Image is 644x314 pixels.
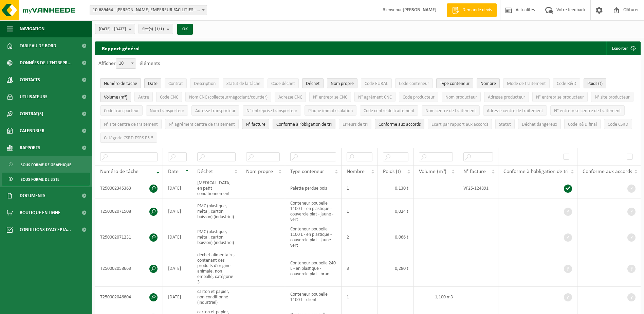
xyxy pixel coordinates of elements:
[331,81,354,86] span: Nom propre
[20,37,56,54] span: Tableau de bord
[378,178,414,198] td: 0,130 t
[192,250,241,287] td: déchet alimentaire, contenant des produits d'origine animale, non emballé, catégorie 3
[104,108,139,114] span: Code transporteur
[21,158,71,171] span: Sous forme de graphique
[191,105,239,116] button: Adresse transporteurAdresse transporteur: Activate to sort
[150,108,184,114] span: Nom transporteur
[21,173,59,186] span: Sous forme de liste
[313,95,347,100] span: N° entreprise CNC
[487,108,543,114] span: Adresse centre de traitement
[477,78,500,88] button: NombreNombre: Activate to sort
[273,119,335,129] button: Conforme à l’obligation de tri : Activate to sort
[116,59,136,68] span: 10
[190,78,219,88] button: DescriptionDescription: Activate to sort
[583,169,632,174] span: Conforme aux accords
[327,78,357,88] button: Nom propreNom propre: Activate to sort
[419,169,446,174] span: Volume (m³)
[342,287,378,307] td: 1
[608,122,628,127] span: Code CSRD
[488,95,525,100] span: Adresse producteur
[20,122,44,139] span: Calendrier
[20,204,60,221] span: Boutique en ligne
[268,78,299,88] button: Code déchetCode déchet: Activate to sort
[550,105,625,116] button: N° entreprise centre de traitementN° entreprise centre de traitement: Activate to sort
[463,169,486,174] span: N° facture
[445,95,477,100] span: Nom producteur
[378,198,414,224] td: 0,024 t
[95,198,163,224] td: T250002071508
[246,122,265,127] span: N° facture
[192,287,241,307] td: carton et papier, non-conditionné (industriel)
[100,78,141,88] button: Numéro de tâcheNuméro de tâche: Activate to remove sorting
[285,287,342,307] td: Conteneur poubelle 1100 L - client
[2,158,90,171] a: Sous forme de graphique
[458,178,498,198] td: VF25-124891
[20,105,43,122] span: Contrat(s)
[20,221,71,238] span: Conditions d'accepta...
[503,169,569,174] span: Conforme à l’obligation de tri
[606,41,640,55] button: Exporter
[100,92,131,102] button: Volume (m³)Volume (m³): Activate to sort
[339,119,371,129] button: Erreurs de triErreurs de tri: Activate to sort
[309,92,351,102] button: N° entreprise CNCN° entreprise CNC: Activate to sort
[480,81,496,86] span: Nombre
[99,24,126,34] span: [DATE] - [DATE]
[90,5,207,15] span: 10-689464 - ELIA EMPEREUR FACILITIES - BRUXELLES
[342,250,378,287] td: 3
[306,81,320,86] span: Déchet
[195,108,236,114] span: Adresse transporteur
[428,119,492,129] button: Écart par rapport aux accordsÉcart par rapport aux accords: Activate to sort
[100,133,157,143] button: Catégorie CSRD ESRS E5-5Catégorie CSRD ESRS E5-5: Activate to sort
[278,95,302,100] span: Adresse CNC
[163,198,192,224] td: [DATE]
[522,122,557,127] span: Déchet dangereux
[347,169,365,174] span: Nombre
[403,7,437,13] strong: [PERSON_NAME]
[499,122,511,127] span: Statut
[375,119,424,129] button: Conforme aux accords : Activate to sort
[518,119,561,129] button: Déchet dangereux : Activate to sort
[163,287,192,307] td: [DATE]
[483,105,547,116] button: Adresse centre de traitementAdresse centre de traitement: Activate to sort
[163,250,192,287] td: [DATE]
[358,95,392,100] span: N° agrément CNC
[378,250,414,287] td: 0,280 t
[378,224,414,250] td: 0,066 t
[160,95,178,100] span: Code CNC
[440,81,470,86] span: Type conteneur
[495,119,515,129] button: StatutStatut: Activate to sort
[246,169,273,174] span: Nom propre
[194,81,216,86] span: Description
[168,81,183,86] span: Contrat
[100,105,143,116] button: Code transporteurCode transporteur: Activate to sort
[342,178,378,198] td: 1
[399,81,429,86] span: Code conteneur
[20,187,45,204] span: Documents
[95,41,146,55] h2: Rapport général
[100,169,139,174] span: Numéro de tâche
[144,78,161,88] button: DateDate: Activate to sort
[177,24,193,35] button: OK
[553,78,580,88] button: Code R&DCode R&amp;D: Activate to sort
[192,198,241,224] td: PMC (plastique, métal, carton boisson) (industriel)
[165,78,187,88] button: ContratContrat: Activate to sort
[271,81,295,86] span: Code déchet
[104,136,153,141] span: Catégorie CSRD ESRS E5-5
[564,119,601,129] button: Code R&D finalCode R&amp;D final: Activate to sort
[95,178,163,198] td: T250002345363
[163,224,192,250] td: [DATE]
[276,122,332,127] span: Conforme à l’obligation de tri
[503,78,550,88] button: Mode de traitementMode de traitement: Activate to sort
[155,27,164,31] count: (1/1)
[2,173,90,186] a: Sous forme de liste
[379,122,421,127] span: Conforme aux accords
[163,178,192,198] td: [DATE]
[285,198,342,224] td: Conteneur poubelle 1100 L - en plastique - couvercle plat - jaune - vert
[20,71,40,88] span: Contacts
[243,105,301,116] button: N° entreprise transporteurN° entreprise transporteur: Activate to sort
[156,92,182,102] button: Code CNCCode CNC: Activate to sort
[584,78,606,88] button: Poids (t)Poids (t): Activate to sort
[290,169,324,174] span: Type conteneur
[414,287,459,307] td: 1,100 m3
[197,169,213,174] span: Déchet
